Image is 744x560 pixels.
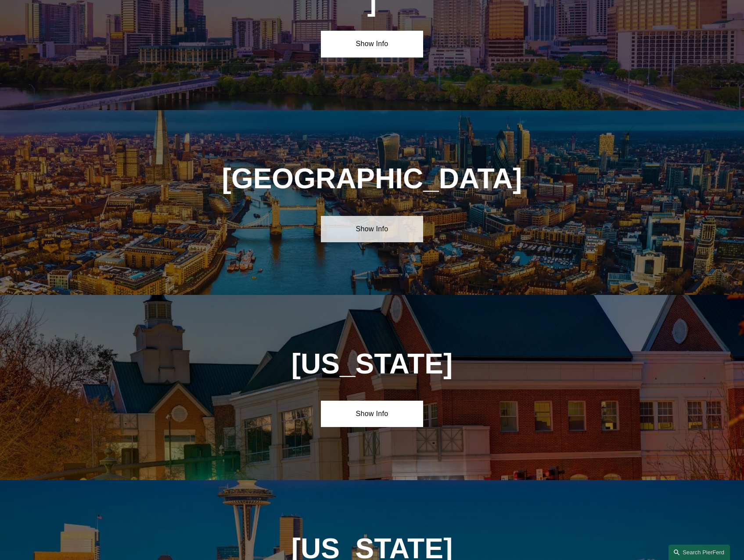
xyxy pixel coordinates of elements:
[321,401,423,427] a: Show Info
[321,31,423,57] a: Show Info
[669,545,730,560] a: Search this site
[219,163,526,195] h1: [GEOGRAPHIC_DATA]
[321,216,423,242] a: Show Info
[219,348,526,380] h1: [US_STATE]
